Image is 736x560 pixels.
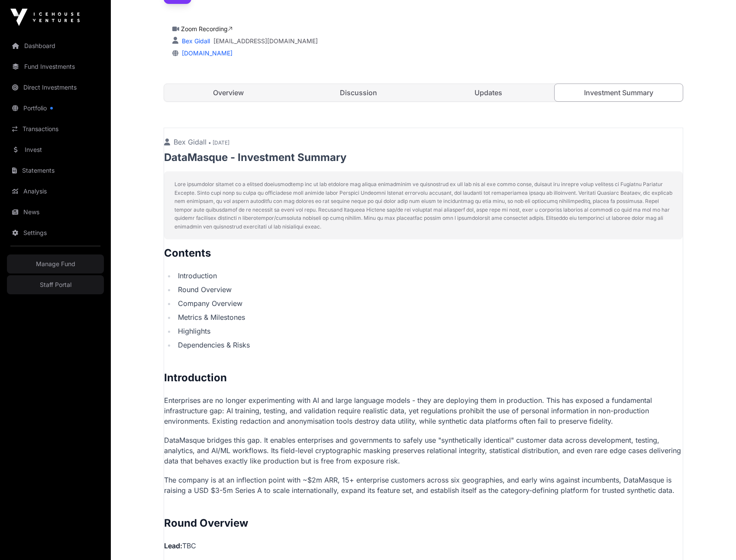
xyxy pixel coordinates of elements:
[7,275,104,294] a: Staff Portal
[175,270,683,281] li: Introduction
[693,518,736,560] iframe: Chat Widget
[424,84,553,101] a: Updates
[175,312,683,322] li: Metrics & Milestones
[164,541,683,551] p: TBC
[175,340,683,350] li: Dependencies & Risks
[164,84,293,101] a: Overview
[7,99,104,118] a: Portfolio
[7,78,104,97] a: Direct Investments
[178,49,232,57] a: [DOMAIN_NAME]
[7,140,104,159] a: Invest
[164,84,683,101] nav: Tabs
[7,119,104,138] a: Transactions
[181,25,232,32] a: Zoom Recording
[174,180,672,231] p: Lore ipsumdolor sitamet co a elitsed doeiusmodtemp inc ut lab etdolore mag aliqua enimadminim ve ...
[208,139,229,146] span: • [DATE]
[164,475,683,496] p: The company is at an inflection point with ~$2m ARR, 15+ enterprise customers across six geograph...
[175,326,683,336] li: Highlights
[164,541,182,550] strong: Lead:
[7,203,104,222] a: News
[7,36,104,55] a: Dashboard
[7,254,104,274] a: Manage Fund
[164,246,683,260] h2: Contents
[7,161,104,180] a: Statements
[10,9,80,26] img: Icehouse Ventures Logo
[164,137,683,147] p: Bex Gidall
[164,395,683,426] p: Enterprises are no longer experimenting with AI and large language models - they are deploying th...
[7,57,104,76] a: Fund Investments
[180,37,210,45] a: Bex Gidall
[7,182,104,201] a: Analysis
[164,516,683,530] h2: Round Overview
[175,284,683,295] li: Round Overview
[175,298,683,309] li: Company Overview
[164,371,683,385] h2: Introduction
[554,84,684,102] a: Investment Summary
[164,435,683,466] p: DataMasque bridges this gap. It enables enterprises and governments to safely use "synthetically ...
[294,84,423,101] a: Discussion
[213,37,318,45] a: [EMAIL_ADDRESS][DOMAIN_NAME]
[7,223,104,242] a: Settings
[164,151,683,164] p: DataMasque - Investment Summary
